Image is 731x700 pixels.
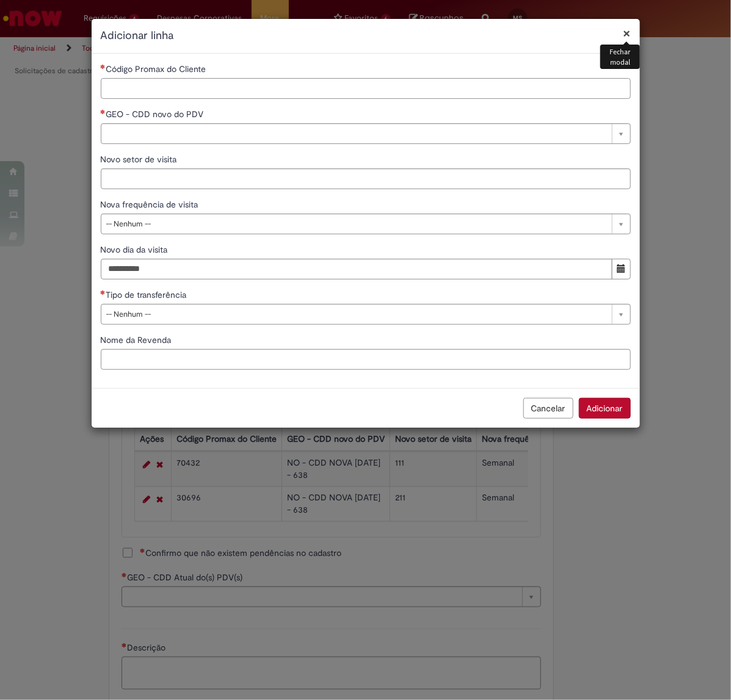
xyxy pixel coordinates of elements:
[106,289,189,300] span: Tipo de transferência
[101,109,106,114] span: Necessários
[101,123,631,144] a: Limpar campo GEO - CDD novo do PDV
[101,290,106,295] span: Necessários
[106,109,206,120] span: Necessários - GEO - CDD novo do PDV
[101,168,631,189] input: Novo setor de visita
[101,199,201,210] span: Nova frequência de visita
[600,45,639,69] div: Fechar modal
[624,27,631,40] button: Fechar modal
[523,398,573,419] button: Cancelar
[106,214,606,234] span: -- Nenhum --
[101,244,170,255] span: Novo dia da visita
[101,259,613,280] input: Novo dia da visita
[106,305,606,324] span: -- Nenhum --
[101,154,180,165] span: Novo setor de visita
[101,64,106,69] span: Necessários
[579,398,631,419] button: Adicionar
[101,28,631,44] h2: Adicionar linha
[101,78,631,99] input: Código Promax do Cliente
[612,259,631,280] button: Mostrar calendário para Novo dia da visita
[101,349,631,370] input: Nome da Revenda
[101,334,174,345] span: Nome da Revenda
[106,63,209,74] span: Código Promax do Cliente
